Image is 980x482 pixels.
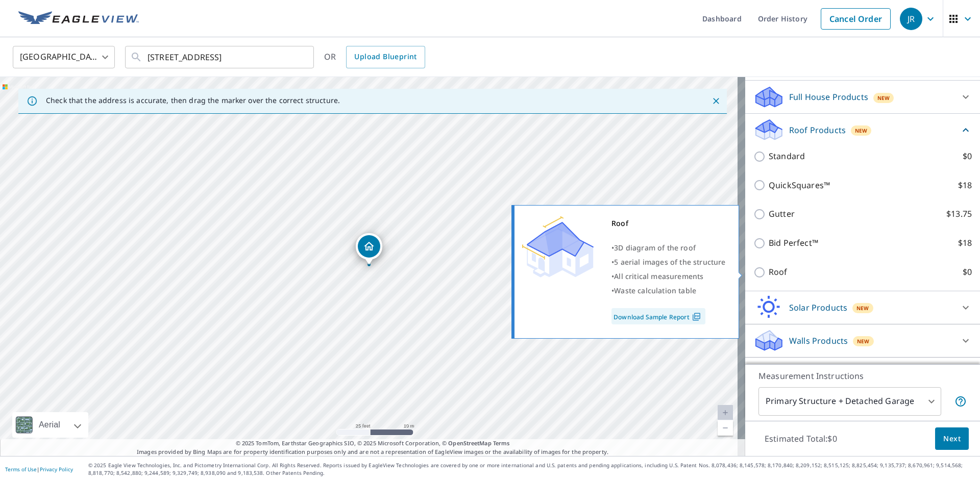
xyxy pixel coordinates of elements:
[614,257,725,267] span: 5 aerial images of the structure
[769,266,788,278] p: Roof
[611,216,726,231] div: Roof
[493,439,510,447] a: Terms
[690,312,703,321] img: Pdf Icon
[769,208,795,220] p: Gutter
[789,91,868,103] p: Full House Products
[718,420,733,436] a: Current Level 20, Zoom Out
[963,150,972,163] p: $0
[963,266,972,278] p: $0
[324,46,425,68] div: OR
[614,286,696,295] span: Waste calculation table
[718,405,733,420] a: Current Level 20, Zoom In Disabled
[354,50,416,63] span: Upload Blueprint
[935,427,969,450] button: Next
[148,43,293,71] input: Search by address or latitude-longitude
[709,94,723,108] button: Close
[12,412,88,438] div: Aerial
[88,462,975,477] p: © 2025 Eagle View Technologies, Inc. and Pictometry International Corp. All Rights Reserved. Repo...
[753,295,972,320] div: Solar ProductsNew
[448,439,491,447] a: OpenStreetMap
[855,126,868,135] span: New
[753,85,972,109] div: Full House ProductsNew
[954,395,967,408] span: Your report will include the primary structure and a detached garage if one exists.
[958,237,972,249] p: $18
[611,308,705,324] a: Download Sample Report
[611,255,726,269] div: •
[522,216,594,277] img: Premium
[614,271,703,281] span: All critical measurements
[753,362,972,391] div: Other ProductsNew
[943,433,961,445] span: Next
[789,124,846,136] p: Roof Products
[346,46,425,68] a: Upload Blueprint
[769,150,805,163] p: Standard
[789,301,847,314] p: Solar Products
[789,335,848,347] p: Walls Products
[958,179,972,192] p: $18
[756,427,845,450] p: Estimated Total: $0
[614,243,696,252] span: 3D diagram of the roof
[611,269,726,284] div: •
[769,179,830,192] p: QuickSquares™
[900,8,922,30] div: JR
[5,466,73,472] p: |
[356,233,382,265] div: Dropped pin, building 1, Residential property, 7731 W Harvest Ln Wichita, KS 67212
[946,208,972,220] p: $13.75
[40,466,73,473] a: Privacy Policy
[36,412,63,438] div: Aerial
[753,118,972,142] div: Roof ProductsNew
[753,328,972,353] div: Walls ProductsNew
[236,439,510,448] span: © 2025 TomTom, Earthstar Geographics SIO, © 2025 Microsoft Corporation, ©
[611,284,726,298] div: •
[18,11,139,27] img: EV Logo
[13,43,115,71] div: [GEOGRAPHIC_DATA]
[5,466,37,473] a: Terms of Use
[857,337,870,345] span: New
[856,304,869,312] span: New
[769,237,818,249] p: Bid Perfect™
[821,8,891,30] a: Cancel Order
[758,370,967,382] p: Measurement Instructions
[877,94,890,102] span: New
[46,96,340,105] p: Check that the address is accurate, then drag the marker over the correct structure.
[611,241,726,255] div: •
[758,387,941,416] div: Primary Structure + Detached Garage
